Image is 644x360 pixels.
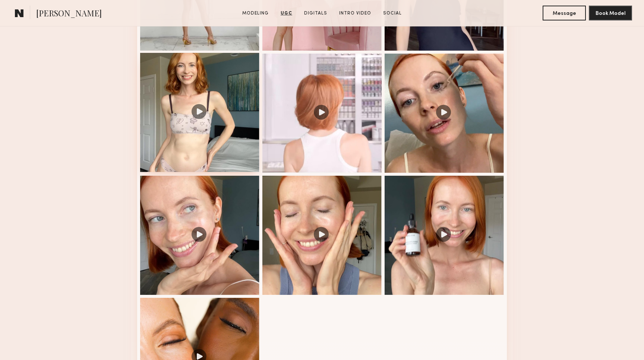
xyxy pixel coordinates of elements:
[543,6,586,20] button: Message
[589,6,632,20] button: Book Model
[239,10,272,17] a: Modeling
[301,10,330,17] a: Digitals
[336,10,374,17] a: Intro Video
[278,10,295,17] a: UGC
[589,10,632,16] a: Book Model
[36,7,102,20] span: [PERSON_NAME]
[380,10,405,17] a: Social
